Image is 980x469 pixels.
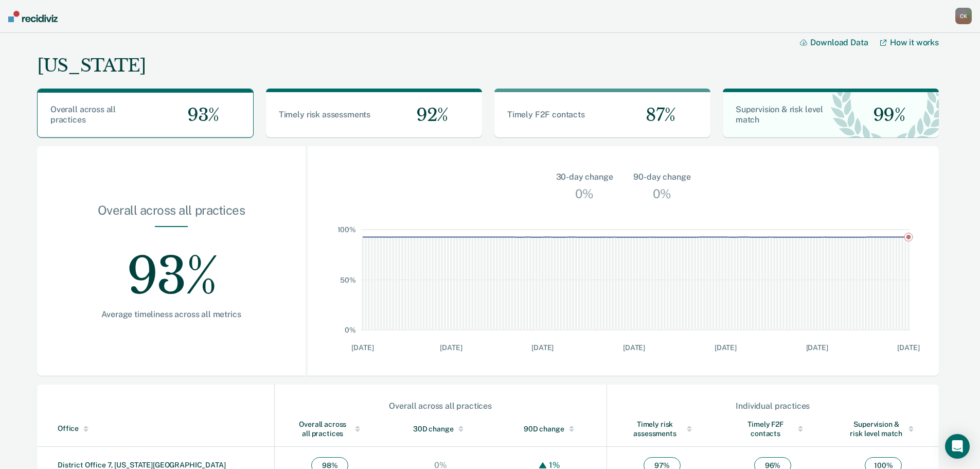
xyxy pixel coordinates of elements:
[556,171,613,183] div: 30-day change
[880,38,939,47] a: How it works
[279,110,370,119] span: Timely risk assessments
[58,461,226,469] a: District Office 7, [US_STATE][GEOGRAPHIC_DATA]
[408,105,448,126] span: 92%
[70,203,273,226] div: Overall across all practices
[70,309,273,319] div: Average timeliness across all metrics
[608,401,938,411] div: Individual practices
[607,411,717,447] th: Toggle SortBy
[37,55,146,76] div: [US_STATE]
[849,420,918,438] div: Supervision & risk level match
[58,424,270,433] div: Office
[37,411,274,447] th: Toggle SortBy
[828,411,939,447] th: Toggle SortBy
[8,11,58,22] img: Recidiviz
[573,183,596,204] div: 0%
[955,8,972,24] div: C K
[385,411,496,447] th: Toggle SortBy
[50,105,116,125] span: Overall across all practices
[440,343,462,352] text: [DATE]
[531,343,554,352] text: [DATE]
[70,227,273,309] div: 93%
[637,105,675,126] span: 87%
[945,434,970,459] div: Open Intercom Messenger
[806,343,828,352] text: [DATE]
[715,343,737,352] text: [DATE]
[897,343,919,352] text: [DATE]
[717,411,828,447] th: Toggle SortBy
[628,420,697,438] div: Timely risk assessments
[496,411,607,447] th: Toggle SortBy
[738,420,807,438] div: Timely F2F contacts
[179,105,219,126] span: 93%
[736,105,823,125] span: Supervision & risk level match
[800,38,880,47] button: Download Data
[623,343,645,352] text: [DATE]
[516,424,586,433] div: 90D change
[351,343,373,352] text: [DATE]
[865,105,905,126] span: 99%
[507,110,585,119] span: Timely F2F contacts
[633,171,690,183] div: 90-day change
[406,424,475,433] div: 30D change
[295,420,365,438] div: Overall across all practices
[955,8,972,24] button: CK
[275,401,606,411] div: Overall across all practices
[650,183,674,204] div: 0%
[274,411,385,447] th: Toggle SortBy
